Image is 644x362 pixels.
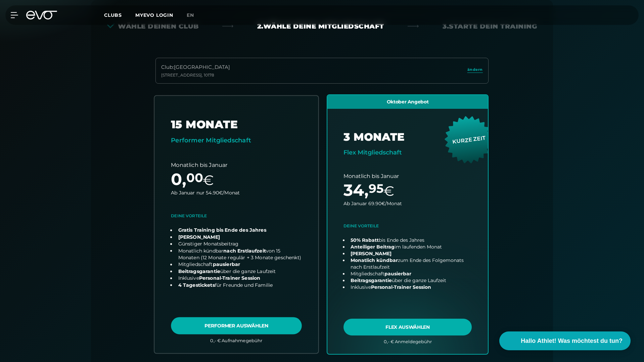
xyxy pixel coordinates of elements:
a: choose plan [154,96,318,353]
span: en [187,12,194,18]
a: en [187,11,202,19]
span: Clubs [104,12,122,18]
button: Hallo Athlet! Was möchtest du tun? [499,331,631,350]
a: Clubs [104,12,135,18]
a: choose plan [327,95,488,354]
a: MYEVO LOGIN [135,12,173,18]
div: Club : [GEOGRAPHIC_DATA] [161,63,230,71]
div: [STREET_ADDRESS] , 10178 [161,73,230,78]
span: ändern [467,67,483,73]
a: ändern [467,67,483,75]
span: Hallo Athlet! Was möchtest du tun? [521,336,623,346]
